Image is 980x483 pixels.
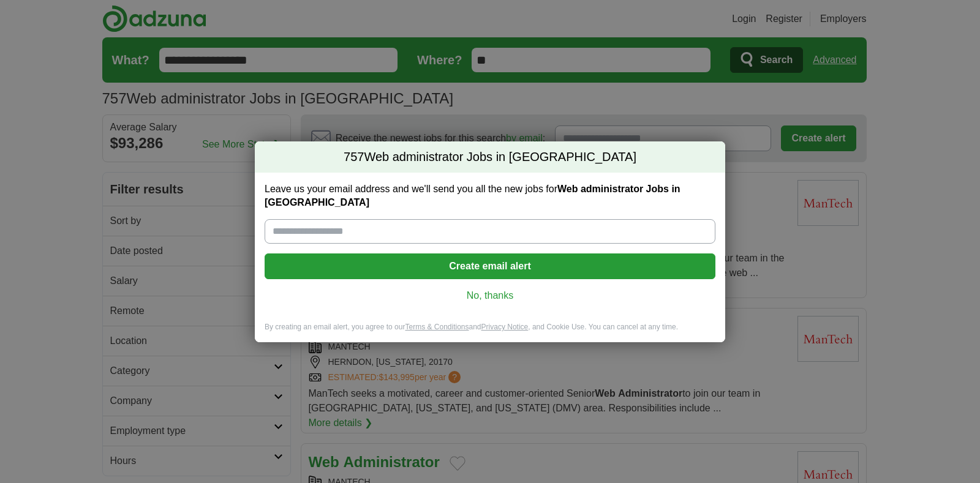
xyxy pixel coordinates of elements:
h2: Web administrator Jobs in [GEOGRAPHIC_DATA] [255,141,725,173]
div: By creating an email alert, you agree to our and , and Cookie Use. You can cancel at any time. [255,322,725,342]
button: Create email alert [265,253,715,279]
a: No, thanks [274,289,706,302]
a: Terms & Conditions [405,323,469,331]
label: Leave us your email address and we'll send you all the new jobs for [265,182,715,209]
span: 757 [344,149,364,166]
a: Privacy Notice [481,323,529,331]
